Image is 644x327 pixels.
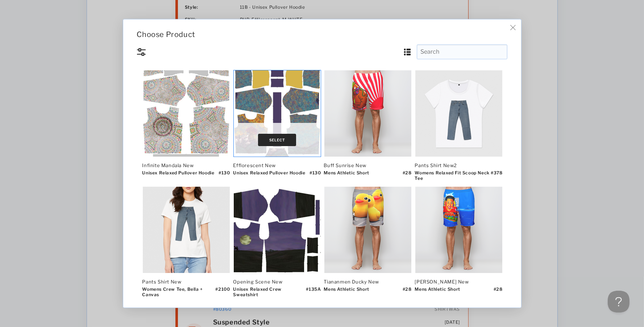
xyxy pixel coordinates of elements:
[137,30,195,39] span: Choose Product
[403,48,411,56] img: icon_list.aeafdc69.svg
[510,25,516,30] img: icon_button_x_thin.7ff7c24d.svg
[403,287,412,298] div: # 28
[415,287,460,298] div: Mens Athletic Short
[234,187,321,273] img: 3179058b-2409-40f8-97f3-3163b3c2181a-XS.jpg
[233,170,306,181] div: Unisex Relaxed Pullover Hoodie
[234,71,321,157] img: 7c5c48da-87dd-44b5-bd98-59f59c715372-XS.jpg
[324,170,369,181] div: Mens Athletic Short
[491,170,502,181] div: # 378
[233,279,320,285] div: Opening Scene New
[324,287,369,298] div: Mens Athletic Short
[143,187,230,273] img: 1138_Thumb_8830d2b2536841bb880fc52fc64f9b94-138-.png
[219,170,230,181] div: # 130
[403,170,412,181] div: # 28
[415,163,502,169] div: Pants Shirt New2
[415,187,502,273] img: 1138_Thumb_f06414f091384a2db8be1836c0bbf189-138-.png
[142,170,215,181] div: Unisex Relaxed Pullover Hoodie
[415,71,502,157] img: 1138_Thumb_3db0968a36c74688afe1eacecefcc05a-138-.png
[415,170,491,181] div: Womens Relaxed Fit Scoop Neck Tee
[608,291,630,312] iframe: Toggle Customer Support
[233,163,320,169] div: Efflorescent New
[324,71,411,157] img: 1138_Thumb_3cf038ea8a9e4285843ceb51b87abb77-138-.png
[137,48,146,56] img: icon_guitar_strings.3717b27d.svg
[142,279,229,285] div: Pants Shirt New
[494,287,503,298] div: # 28
[258,134,296,146] button: Select
[215,287,230,298] div: # 2100
[324,187,411,273] img: 1138_Thumb_a56f7ccaddca4d9e976b914e92963efd-138-.png
[417,45,507,59] input: Search
[142,163,229,169] div: Infinite Mandala New
[233,287,306,298] div: Unisex Relaxed Crew Sweatshirt
[143,71,230,157] img: 0f09ce83-1654-4e49-a04e-f60924c051e8-2XL.jpg
[415,279,502,285] div: [PERSON_NAME] New
[309,170,321,181] div: # 130
[306,287,321,298] div: # 135A
[324,279,411,285] div: Tiananmen Ducky New
[142,287,216,298] div: Womens Crew Tee, Bella + Canvas
[324,163,411,169] div: Buff Sunrise New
